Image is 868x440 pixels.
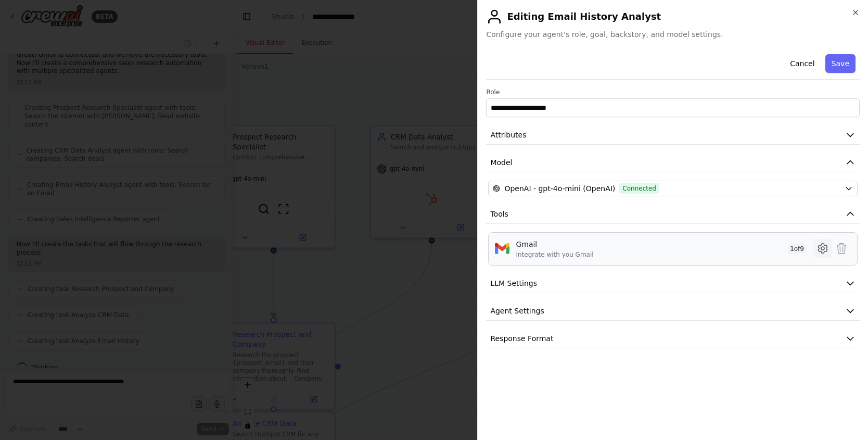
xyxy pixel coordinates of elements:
button: Agent Settings [486,301,860,321]
button: Cancel [784,54,821,73]
span: Model [490,157,512,168]
button: Configure tool [813,239,832,258]
button: Delete tool [832,239,851,258]
span: OpenAI - gpt-4o-mini (OpenAI) [504,183,615,194]
img: Gmail [495,241,509,256]
span: Response Format [490,333,553,344]
button: Attributes [486,125,860,145]
span: Tools [490,209,508,219]
span: LLM Settings [490,278,537,288]
h2: Editing Email History Analyst [486,8,860,25]
button: LLM Settings [486,274,860,293]
span: Agent Settings [490,306,544,316]
button: Model [486,153,860,172]
span: 1 of 9 [787,244,807,254]
span: Connected [619,183,659,194]
span: Attributes [490,130,526,140]
label: Role [486,88,860,96]
button: Response Format [486,329,860,348]
div: Integrate with you Gmail [516,250,593,259]
div: Gmail [516,239,593,249]
button: Save [825,54,856,73]
button: Tools [486,205,860,224]
button: OpenAI - gpt-4o-mini (OpenAI)Connected [488,181,858,196]
span: Configure your agent's role, goal, backstory, and model settings. [486,29,860,40]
